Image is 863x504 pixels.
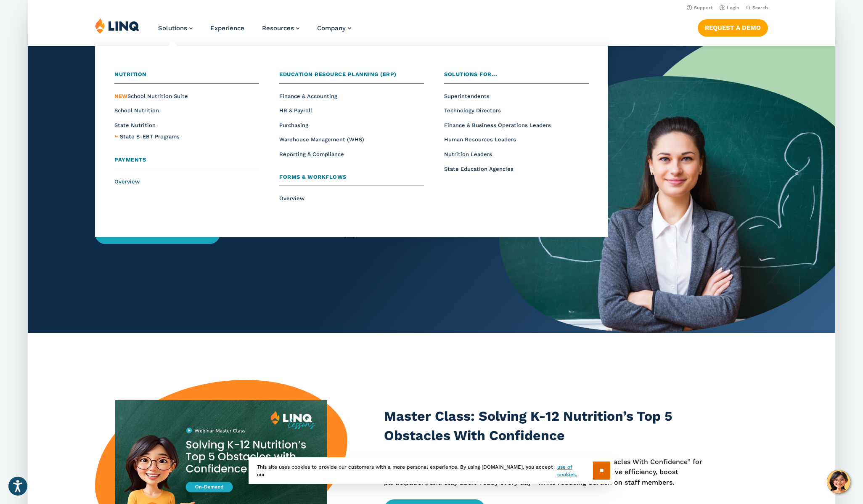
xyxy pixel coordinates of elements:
[444,122,551,128] a: Finance & Business Operations Leaders
[114,107,159,114] a: School Nutrition
[95,18,140,34] img: LINQ | K‑12 Software
[210,24,244,32] a: Experience
[444,166,514,172] a: State Education Agencies
[114,156,259,169] a: Payments
[279,173,424,186] a: Forms & Workflows
[317,24,346,32] span: Company
[279,195,304,202] a: Overview
[752,5,768,11] span: Search
[317,24,351,32] a: Company
[114,122,156,128] a: State Nutrition
[384,407,710,445] h3: Master Class: Solving K-12 Nutrition’s Top 5 Obstacles With Confidence
[279,71,397,77] span: Education Resource Planning (ERP)
[279,122,308,128] a: Purchasing
[262,24,299,32] a: Resources
[557,463,593,478] a: use of cookies.
[114,70,259,84] a: Nutrition
[720,5,739,11] a: Login
[746,5,768,11] button: Open Search Bar
[698,18,768,36] nav: Button Navigation
[279,136,364,143] a: Warehouse Management (WHS)
[114,71,147,77] span: Nutrition
[279,93,337,99] a: Finance & Accounting
[444,151,492,157] a: Nutrition Leaders
[114,157,146,163] span: Payments
[384,457,710,488] p: Access our webinar “Master Class: Solving K-12 Nutrition’s Top 5 Obstacles With Confidence” for a...
[120,133,180,141] a: State S-EBT Programs
[279,151,344,157] a: Reporting & Compliance
[687,5,713,11] a: Support
[698,19,768,36] a: Request a Demo
[249,457,614,484] div: This site uses cookies to provide our customers with a more personal experience. By using [DOMAIN...
[279,70,424,84] a: Education Resource Planning (ERP)
[444,107,501,114] a: Technology Directors
[827,470,850,493] button: Hello, have a question? Let’s chat.
[120,133,180,140] span: State S-EBT Programs
[114,93,127,99] span: NEW
[262,24,294,32] span: Resources
[279,174,347,180] span: Forms & Workflows
[444,93,490,99] a: Superintendents
[158,18,351,45] nav: Primary Navigation
[444,136,516,143] a: Human Resources Leaders
[158,24,193,32] a: Solutions
[28,3,835,12] nav: Utility Navigation
[444,70,589,84] a: Solutions for...
[114,178,140,185] a: Overview
[114,93,188,99] span: School Nutrition Suite
[279,107,312,114] a: HR & Payroll
[444,71,497,77] span: Solutions for...
[499,46,835,333] img: Home Banner
[114,93,188,99] a: NEWSchool Nutrition Suite
[158,24,187,32] span: Solutions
